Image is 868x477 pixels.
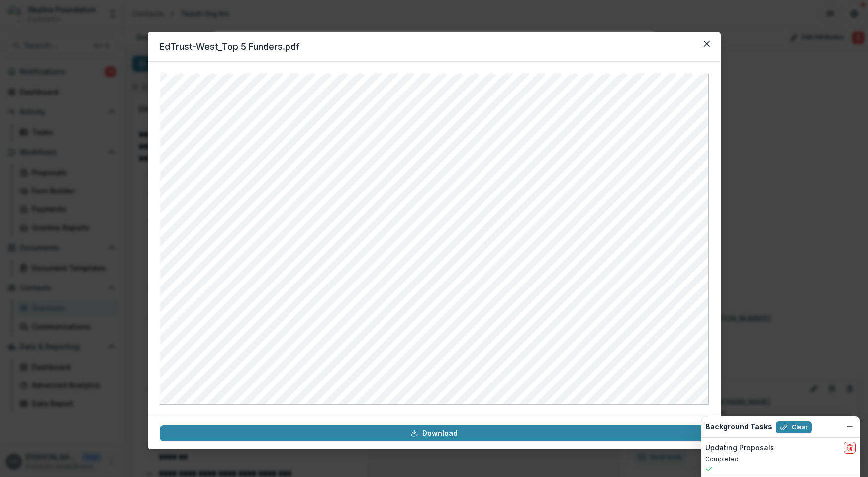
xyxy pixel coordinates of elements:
[705,444,774,452] h2: Updating Proposals
[699,36,715,52] button: Close
[160,425,709,441] a: Download
[844,421,856,433] button: Dismiss
[844,442,856,454] button: delete
[776,421,812,433] button: Clear
[148,32,721,62] header: EdTrust-West_Top 5 Funders.pdf
[705,455,856,464] p: Completed
[705,423,772,431] h2: Background Tasks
